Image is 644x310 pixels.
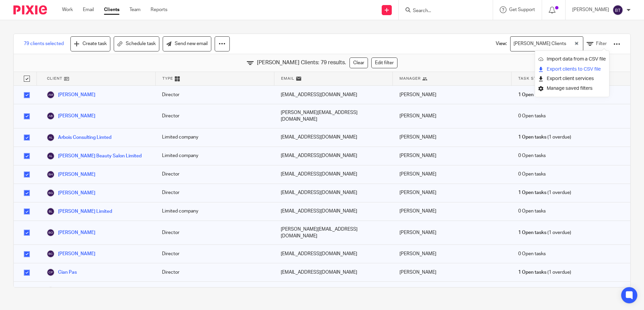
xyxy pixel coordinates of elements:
[281,76,294,81] span: Email
[412,8,473,14] input: Search
[155,147,274,165] div: Limited company
[47,76,62,81] span: Client
[538,74,594,83] button: Export client services
[155,282,274,300] div: Limited company
[274,184,393,202] div: [EMAIL_ADDRESS][DOMAIN_NAME]
[612,5,623,15] img: svg%3E
[155,104,274,128] div: Director
[393,147,512,165] div: [PERSON_NAME]
[399,76,421,81] span: Manager
[151,6,167,13] a: Reports
[47,287,55,295] img: svg%3E
[47,268,55,276] img: svg%3E
[274,202,393,221] div: [EMAIL_ADDRESS][DOMAIN_NAME]
[155,184,274,202] div: Director
[393,221,512,245] div: [PERSON_NAME]
[393,282,512,300] div: [PERSON_NAME]
[518,134,571,141] span: (1 overdue)
[274,263,393,281] div: [EMAIL_ADDRESS][DOMAIN_NAME]
[486,34,620,54] div: View:
[155,86,274,104] div: Director
[393,245,512,263] div: [PERSON_NAME]
[393,184,512,202] div: [PERSON_NAME]
[114,36,159,51] a: Schedule task
[518,208,546,215] span: 0 Open tasks
[155,221,274,245] div: Director
[47,250,55,258] img: svg%3E
[47,229,55,237] img: svg%3E
[518,91,571,98] span: (1 overdue)
[83,6,94,13] a: Email
[257,59,346,67] span: [PERSON_NAME] Clients: 79 results.
[47,170,55,179] img: svg%3E
[47,207,55,216] img: svg%3E
[538,54,606,64] a: Import data from a CSV file
[596,41,607,46] span: Filter
[155,128,274,147] div: Limited company
[575,41,578,47] button: Clear Selected
[393,165,512,184] div: [PERSON_NAME]
[518,229,571,236] span: (1 overdue)
[274,86,393,104] div: [EMAIL_ADDRESS][DOMAIN_NAME]
[371,57,397,68] a: Edit filter
[47,250,95,258] a: [PERSON_NAME]
[509,7,535,12] span: Get Support
[510,36,583,51] div: Search for option
[518,171,546,178] span: 0 Open tasks
[13,5,47,14] img: Pixie
[155,202,274,221] div: Limited company
[274,128,393,147] div: [EMAIL_ADDRESS][DOMAIN_NAME]
[393,263,512,281] div: [PERSON_NAME]
[47,152,142,160] a: [PERSON_NAME] Beauty Salon Limited
[47,91,95,99] a: [PERSON_NAME]
[393,104,512,128] div: [PERSON_NAME]
[518,134,546,141] span: 1 Open tasks
[568,38,573,50] input: Search for option
[572,6,609,13] p: [PERSON_NAME]
[274,147,393,165] div: [EMAIL_ADDRESS][DOMAIN_NAME]
[47,189,95,197] a: [PERSON_NAME]
[393,86,512,104] div: [PERSON_NAME]
[62,6,73,13] a: Work
[512,38,568,50] span: [PERSON_NAME] Clients
[104,6,119,13] a: Clients
[518,152,546,159] span: 0 Open tasks
[538,64,606,74] a: Export clients to CSV file
[518,76,548,81] span: Task Status
[47,152,55,160] img: svg%3E
[47,133,55,142] img: svg%3E
[155,165,274,184] div: Director
[274,221,393,245] div: [PERSON_NAME][EMAIL_ADDRESS][DOMAIN_NAME]
[518,189,571,196] span: (1 overdue)
[518,189,546,196] span: 1 Open tasks
[518,250,546,257] span: 0 Open tasks
[518,269,571,276] span: (1 overdue)
[350,57,368,68] a: Clear
[518,229,546,236] span: 1 Open tasks
[518,91,546,98] span: 1 Open tasks
[47,112,95,120] a: [PERSON_NAME]
[155,245,274,263] div: Director
[70,36,110,51] a: Create task
[538,83,606,93] a: Manage saved filters
[20,72,33,85] input: Unselect all
[274,165,393,184] div: [EMAIL_ADDRESS][DOMAIN_NAME]
[393,128,512,147] div: [PERSON_NAME]
[518,269,546,276] span: 1 Open tasks
[47,229,95,237] a: [PERSON_NAME]
[47,112,55,120] img: svg%3E
[47,189,55,197] img: svg%3E
[24,40,64,47] span: 79 clients selected
[274,104,393,128] div: [PERSON_NAME][EMAIL_ADDRESS][DOMAIN_NAME]
[47,287,145,295] a: CLS Chartered Secretaries UL Company
[47,91,55,99] img: svg%3E
[162,76,173,81] span: Type
[155,263,274,281] div: Director
[47,133,111,142] a: Arbois Consulting Limted
[47,207,112,216] a: [PERSON_NAME] Limited
[274,282,393,300] div: [EMAIL_ADDRESS][DOMAIN_NAME]
[274,245,393,263] div: [EMAIL_ADDRESS][DOMAIN_NAME]
[518,113,546,119] span: 0 Open tasks
[393,202,512,221] div: [PERSON_NAME]
[163,36,211,51] a: Send new email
